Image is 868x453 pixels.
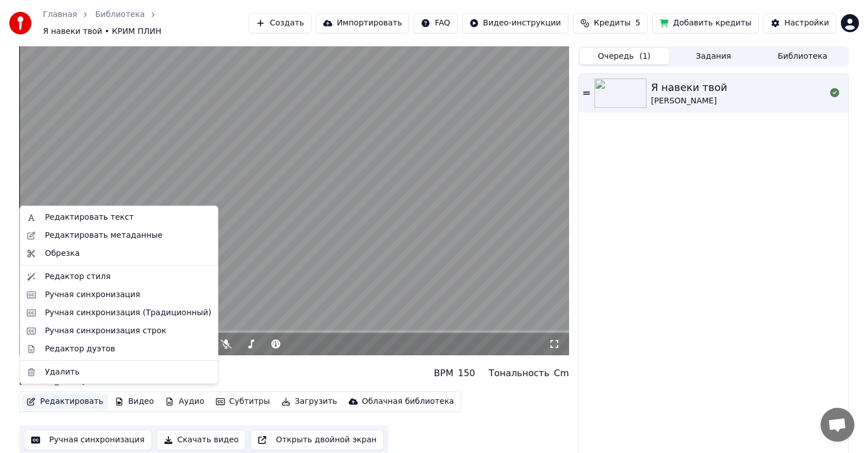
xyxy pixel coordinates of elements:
span: Я навеки твой • КРИМ ПЛИН [43,26,161,37]
span: 5 [635,18,640,29]
button: Очередь [580,48,669,64]
span: ( 1 ) [639,51,650,62]
div: Редактор дуэтов [45,343,115,355]
button: Библиотека [758,48,847,64]
button: Задания [669,48,758,64]
div: Удалить [45,367,79,378]
button: Загрузить [277,394,342,410]
button: Настройки [763,13,836,33]
button: Добавить кредиты [652,13,759,33]
span: Кредиты [594,18,631,29]
div: Редактировать метаданные [45,230,162,241]
div: Ручная синхронизация [45,289,140,300]
button: Субтитры [211,394,275,410]
div: Открытый чат [821,408,854,442]
a: Библиотека [95,9,145,20]
nav: breadcrumb [43,9,249,37]
div: BPM [434,367,453,380]
div: Ручная синхронизация строк [45,325,166,337]
img: youka [9,12,32,34]
div: Ручная синхронизация (Традиционный) [45,307,211,319]
div: Настройки [784,18,829,29]
div: Обрезка [45,248,80,259]
button: Аудио [160,394,209,410]
button: Кредиты5 [573,13,648,33]
div: [PERSON_NAME] [651,95,727,107]
button: Редактировать [22,394,108,410]
button: Создать [249,13,311,33]
button: Импортировать [316,13,410,33]
button: FAQ [414,13,457,33]
button: Видео [110,394,159,410]
div: Тональность [489,367,549,380]
button: Открыть двойной экран [250,430,384,450]
div: Редактор стиля [45,271,110,282]
button: Ручная синхронизация [24,430,152,450]
div: Облачная библиотека [362,396,454,407]
div: Редактировать текст [45,212,133,223]
button: Скачать видео [157,430,246,450]
div: Cm [554,367,569,380]
div: 150 [458,367,475,380]
div: Я навеки твой [651,80,727,95]
a: Главная [43,9,77,20]
button: Видео-инструкции [462,13,568,33]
